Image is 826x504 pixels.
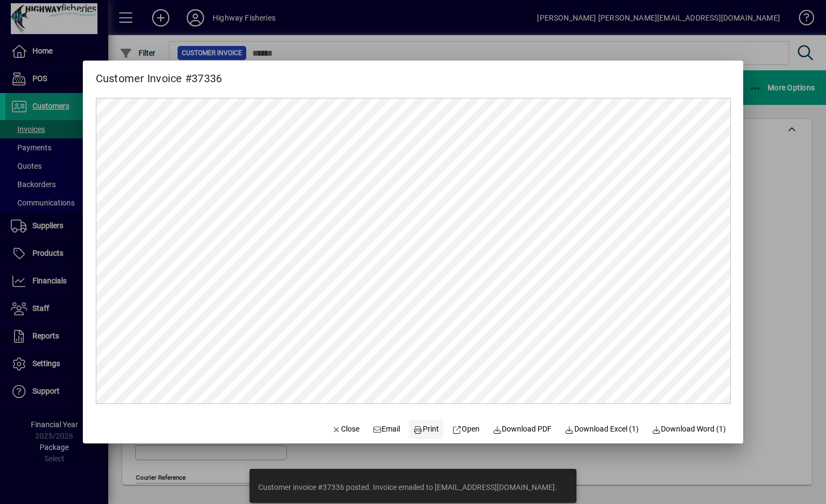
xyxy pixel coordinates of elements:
a: Download PDF [488,420,556,439]
span: Print [414,423,440,435]
button: Download Excel (1) [560,420,643,439]
button: Print [409,420,443,439]
span: Close [331,423,359,435]
span: Open [452,423,480,435]
button: Download Word (1) [647,420,731,439]
button: Close [327,420,364,439]
span: Download PDF [493,423,552,435]
button: Email [368,420,405,439]
span: Download Word (1) [652,423,726,435]
span: Download Excel (1) [565,423,639,435]
span: Email [372,423,401,435]
a: Open [448,420,484,439]
h2: Customer Invoice #37336 [83,61,235,87]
